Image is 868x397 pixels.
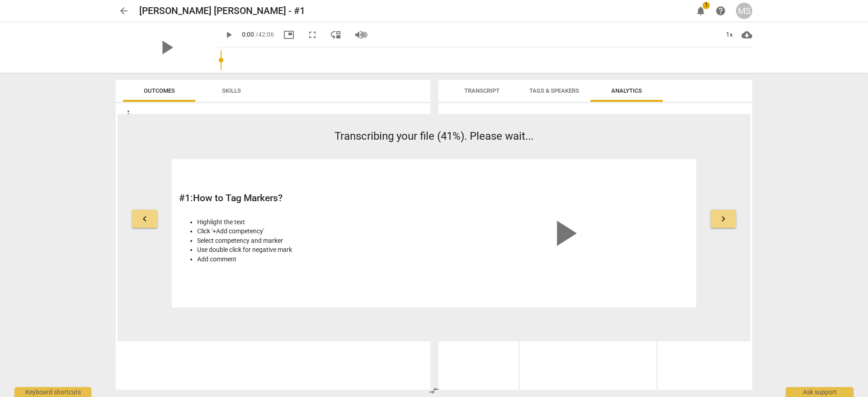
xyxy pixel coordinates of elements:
span: Tags & Speakers [529,87,579,94]
li: Highlight the text [197,217,429,227]
span: / 42:06 [255,31,274,38]
span: arrow_back [118,5,129,16]
span: volume_up [354,29,365,40]
span: fullscreen [307,29,318,40]
span: cloud_download [741,29,752,40]
span: help [715,5,726,16]
span: move_down [330,29,341,40]
button: Play [221,27,237,43]
span: Transcribing your file (41%). Please wait... [335,130,533,142]
div: Ask support [786,387,854,397]
button: MS [736,3,752,19]
div: 1x [721,28,738,42]
span: Outcomes [144,87,175,94]
span: play_arrow [542,212,586,255]
span: 1 [703,2,710,9]
span: Skills [222,87,241,94]
span: compare_arrows [429,385,439,396]
button: Picture in picture [281,27,297,43]
button: Volume [351,27,368,43]
span: notifications [695,5,706,16]
span: Analytics [611,87,642,94]
span: more_vert [123,109,134,119]
h2: # 1 : How to Tag Markers? [179,193,429,204]
span: play_arrow [223,29,234,40]
li: Add comment [197,255,429,264]
li: Select competency and marker [197,236,429,246]
li: Use double click for negative mark [197,245,429,255]
button: Notifications [693,3,709,19]
li: Click '+Add competency' [197,227,429,236]
span: Transcript [464,87,500,94]
a: Help [712,3,729,19]
h2: [PERSON_NAME] [PERSON_NAME] - #1 [139,5,305,17]
span: play_arrow [155,36,178,59]
button: Fullscreen [304,27,321,43]
span: keyboard_arrow_left [139,213,150,224]
span: keyboard_arrow_right [718,213,729,224]
button: View player as separate pane [328,27,344,43]
span: 0:00 [242,31,254,38]
div: Keyboard shortcuts [14,387,91,397]
span: picture_in_picture [283,29,294,40]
